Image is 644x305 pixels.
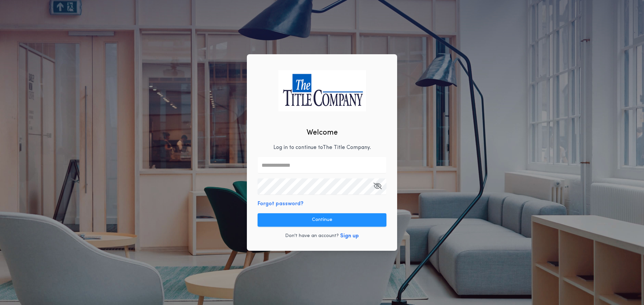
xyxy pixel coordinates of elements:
[285,233,339,239] p: Don't have an account?
[340,232,359,240] button: Sign up
[307,127,338,138] h2: Welcome
[258,213,386,227] button: Continue
[258,200,304,208] button: Forgot password?
[273,144,371,152] p: Log in to continue to The Title Company .
[278,70,366,111] img: logo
